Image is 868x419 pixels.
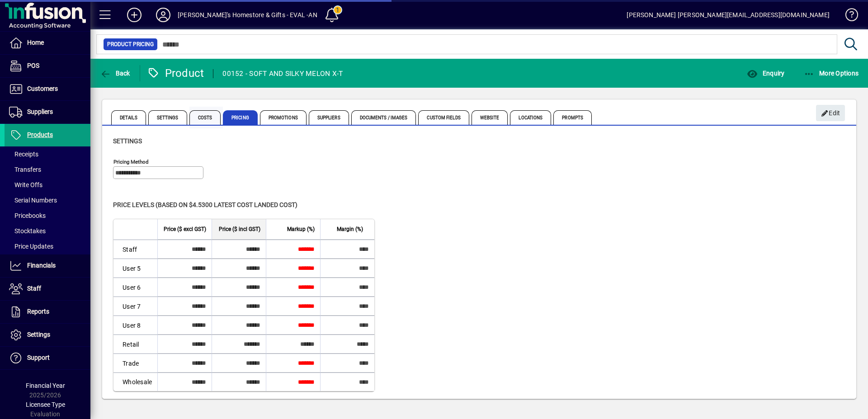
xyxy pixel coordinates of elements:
span: Customers [27,85,58,92]
mat-label: Pricing method [113,159,149,165]
span: Locations [510,110,551,125]
a: Suppliers [5,101,90,123]
span: Stocktakes [9,227,46,235]
span: More Options [804,70,859,77]
span: Transfers [9,166,41,173]
span: Licensee Type [26,401,65,408]
a: Reports [5,301,90,323]
span: Support [27,354,50,361]
span: Staff [27,285,41,292]
span: Pricing [223,110,258,125]
span: Serial Numbers [9,197,57,204]
span: Website [472,110,508,125]
span: Products [27,131,53,138]
span: Settings [27,331,50,338]
td: User 8 [113,315,157,334]
div: [PERSON_NAME] [PERSON_NAME][EMAIL_ADDRESS][DOMAIN_NAME] [627,8,830,22]
span: Promotions [260,110,307,125]
span: Financials [27,262,56,269]
app-page-header-button: Back [90,65,140,81]
button: Enquiry [745,65,787,81]
span: Edit [821,106,840,121]
a: Support [5,347,90,369]
span: Reports [27,308,49,315]
button: Add [120,7,149,23]
a: Pricebooks [5,208,90,223]
span: Product Pricing [107,40,154,49]
a: Settings [5,324,90,346]
a: Transfers [5,162,90,177]
td: User 5 [113,259,157,278]
span: Documents / Images [351,110,416,125]
button: Profile [149,7,178,23]
button: Edit [816,105,845,121]
span: Home [27,39,44,46]
div: Product [147,66,204,80]
td: Retail [113,334,157,353]
td: User 6 [113,278,157,297]
span: POS [27,62,39,69]
a: Knowledge Base [839,2,857,31]
span: Price levels (based on $4.5300 Latest cost landed cost) [113,201,297,208]
span: Enquiry [747,70,784,77]
span: Markup (%) [287,224,315,234]
span: Costs [189,110,221,125]
a: Stocktakes [5,223,90,239]
span: Financial Year [26,382,65,389]
div: 00152 - SOFT AND SILKY MELON X-T [222,66,343,81]
a: Write Offs [5,177,90,193]
a: Home [5,32,90,54]
a: Financials [5,254,90,277]
span: Details [111,110,146,125]
span: Margin (%) [337,224,363,234]
td: User 7 [113,297,157,315]
td: Wholesale [113,372,157,391]
span: Settings [148,110,187,125]
span: Write Offs [9,181,42,188]
span: Price Updates [9,243,53,250]
button: More Options [802,65,861,81]
span: Custom Fields [418,110,469,125]
a: Customers [5,78,90,100]
span: Settings [113,137,142,145]
span: Suppliers [309,110,349,125]
span: Back [100,70,130,77]
span: Price ($ excl GST) [164,224,206,234]
td: Staff [113,240,157,259]
a: POS [5,55,90,77]
span: Prompts [553,110,592,125]
a: Receipts [5,146,90,162]
a: Staff [5,278,90,300]
span: Price ($ incl GST) [219,224,260,234]
span: Receipts [9,151,38,158]
a: Price Updates [5,239,90,254]
span: Suppliers [27,108,53,115]
a: Serial Numbers [5,193,90,208]
div: [PERSON_NAME]'s Homestore & Gifts - EVAL -AN [178,8,317,22]
span: Pricebooks [9,212,46,219]
td: Trade [113,353,157,372]
button: Back [98,65,132,81]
